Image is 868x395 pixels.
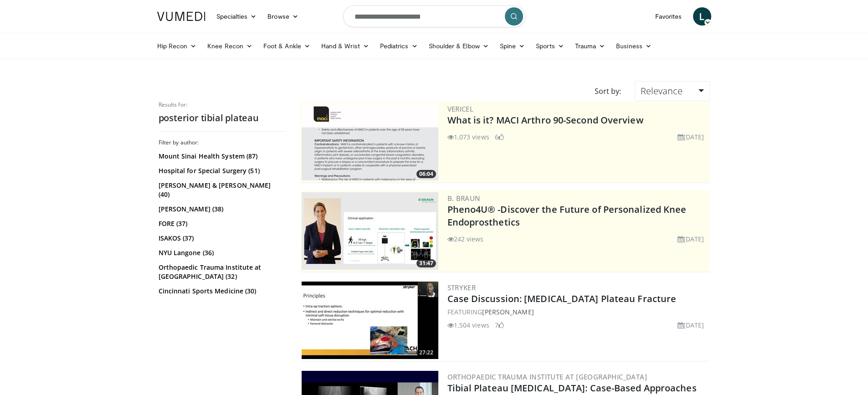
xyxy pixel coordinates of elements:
[447,132,489,142] li: 1,073 views
[447,372,647,381] a: Orthopaedic Trauma Institute at [GEOGRAPHIC_DATA]
[447,382,697,394] a: Tibial Plateau [MEDICAL_DATA]: Case-Based Approaches
[159,139,286,146] h3: Filter by author:
[641,85,683,97] span: Relevance
[635,81,709,101] a: Relevance
[447,292,677,305] a: Case Discussion: [MEDICAL_DATA] Plateau Fracture
[262,7,304,26] a: Browse
[159,263,284,281] a: Orthopaedic Trauma Institute at [GEOGRAPHIC_DATA] (32)
[258,37,316,55] a: Foot & Ankle
[678,320,704,330] li: [DATE]
[159,205,284,214] a: [PERSON_NAME] (38)
[302,192,438,270] a: 31:47
[611,37,657,55] a: Business
[302,282,438,359] img: a1416b5e-9174-42b5-ac56-941f39552834.300x170_q85_crop-smart_upscale.jpg
[159,152,284,161] a: Mount Sinai Health System (87)
[159,287,284,296] a: Cincinnati Sports Medicine (30)
[302,103,438,180] a: 06:04
[416,170,436,178] span: 06:04
[447,203,687,228] a: Pheno4U® -Discover the Future of Personalized Knee Endoprosthetics
[570,37,611,55] a: Trauma
[447,320,489,330] li: 1,504 views
[152,37,202,55] a: Hip Recon
[447,307,708,317] div: FEATURING
[159,112,286,124] h2: posterior tibial plateau
[202,37,258,55] a: Knee Recon
[159,181,284,199] a: [PERSON_NAME] & [PERSON_NAME] (40)
[447,114,643,126] a: What is it? MACI Arthro 90-Second Overview
[678,132,704,142] li: [DATE]
[678,234,704,244] li: [DATE]
[302,192,438,270] img: 2c749dd2-eaed-4ec0-9464-a41d4cc96b76.300x170_q85_crop-smart_upscale.jpg
[416,259,436,267] span: 31:47
[447,234,484,244] li: 242 views
[495,320,504,330] li: 7
[302,282,438,359] a: 27:22
[650,7,688,26] a: Favorites
[588,81,628,101] div: Sort by:
[159,219,284,228] a: FORE (37)
[495,132,504,142] li: 6
[343,5,525,27] input: Search topics, interventions
[159,234,284,243] a: ISAKOS (37)
[530,37,570,55] a: Sports
[316,37,375,55] a: Hand & Wrist
[693,7,711,26] a: L
[423,37,494,55] a: Shoulder & Elbow
[211,7,262,26] a: Specialties
[447,283,476,292] a: Stryker
[375,37,423,55] a: Pediatrics
[416,349,436,357] span: 27:22
[494,37,530,55] a: Spine
[159,248,284,257] a: NYU Langone (36)
[302,103,438,180] img: aa6cc8ed-3dbf-4b6a-8d82-4a06f68b6688.300x170_q85_crop-smart_upscale.jpg
[159,101,286,108] p: Results for:
[159,166,284,175] a: Hospital for Special Surgery (51)
[447,194,481,203] a: B. Braun
[447,104,474,113] a: Vericel
[482,308,534,316] a: [PERSON_NAME]
[157,12,205,21] img: VuMedi Logo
